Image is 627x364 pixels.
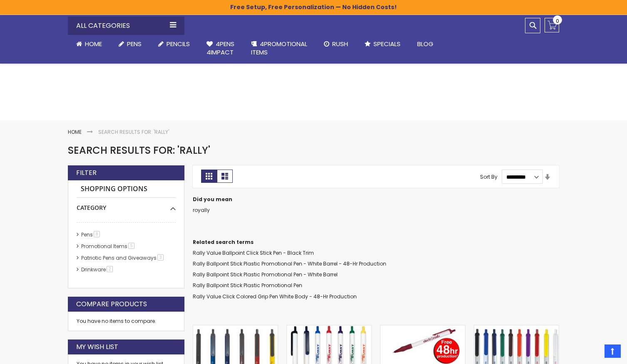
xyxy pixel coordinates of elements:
span: Blog [417,39,433,48]
dt: Did you mean [193,196,559,203]
div: Category [77,198,176,212]
a: Rally Ballpoint Stick Plastic Promotional Pen - White Barrel [193,271,338,278]
a: Rally Value Ballpoint Click Stick Pen - Black Trim [193,325,278,332]
span: 4PROMOTIONAL ITEMS [251,39,307,57]
a: Pens [110,35,150,53]
a: 0 [545,18,559,32]
strong: Shopping Options [77,180,176,198]
div: You have no items to compare. [68,312,184,331]
a: Pens8 [79,231,103,238]
label: Sort By [480,173,498,180]
span: Home [85,39,102,48]
span: Pens [127,39,142,48]
span: 8 [94,231,100,237]
strong: My Wish List [76,342,118,352]
a: Rally Value Click Colored Grip Pen White Body - 48-Hr Production [193,293,357,300]
a: Home [68,35,110,53]
span: Pencils [167,39,190,48]
strong: Filter [76,168,97,177]
strong: Compare Products [76,300,147,309]
span: 5 [128,243,134,249]
a: Rally Value Click Colored Grip Pen White Body - 48-Hr Production [381,325,465,332]
a: Rally Ballpoint Stick Plastic Promotional Pen - White Barrel [474,325,559,332]
strong: Search results for: 'rally' [98,128,169,135]
span: Rush [332,39,348,48]
span: 0 [556,17,559,25]
a: Home [68,128,82,135]
div: All Categories [68,17,184,35]
a: Rally Value Click Colored Grip Pen White Body [287,325,371,332]
span: Search results for: 'rally' [68,143,210,157]
span: 2 [107,266,113,272]
a: Pencils [150,35,198,53]
a: Patriotic Pens and Giveaways3 [79,254,167,261]
a: 4PROMOTIONALITEMS [243,35,316,62]
a: Specials [356,35,409,53]
strong: Grid [201,170,217,183]
span: 3 [157,254,164,261]
a: Drinkware2 [79,266,116,273]
a: royally [193,207,210,214]
span: Specials [373,39,401,48]
a: 4Pens4impact [198,35,243,62]
a: Promotional Items5 [79,243,137,250]
a: Rally Value Ballpoint Click Stick Pen - Black Trim [193,249,314,256]
a: Blog [409,35,442,53]
a: Rally Ballpoint Stick Plastic Promotional Pen [193,282,302,289]
span: 4Pens 4impact [207,39,234,57]
a: Rally Ballpoint Stick Plastic Promotional Pen - White Barrel - 48-Hr Production [193,260,386,267]
dt: Related search terms [193,239,559,246]
iframe: Reseñas de Clientes en Google [558,342,627,364]
a: Rush [316,35,356,53]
